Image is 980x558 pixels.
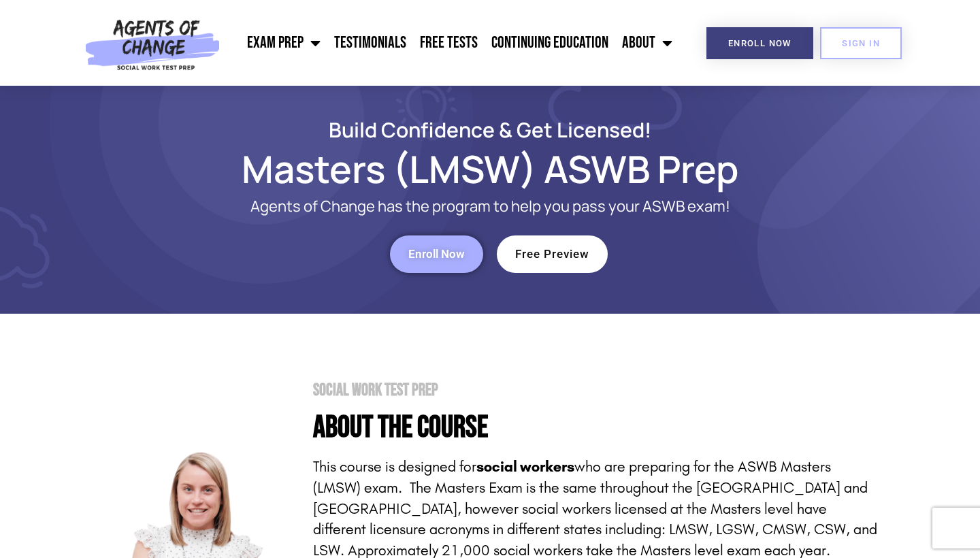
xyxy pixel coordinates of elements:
span: Free Preview [515,248,589,260]
a: Exam Prep [240,26,327,60]
a: Free Preview [497,235,608,273]
a: Testimonials [327,26,413,60]
p: Agents of Change has the program to help you pass your ASWB exam! [157,198,823,215]
a: Free Tests [413,26,485,60]
a: Continuing Education [485,26,615,60]
strong: social workers [476,458,574,476]
h2: Social Work Test Prep [313,382,878,399]
span: SIGN IN [842,39,880,48]
h4: About the Course [313,412,878,443]
a: About [615,26,679,60]
nav: Menu [227,26,680,60]
span: Enroll Now [728,39,791,48]
a: Enroll Now [390,235,483,273]
a: Enroll Now [706,27,813,59]
a: SIGN IN [820,27,902,59]
span: Enroll Now [408,248,465,260]
h1: Masters (LMSW) ASWB Prep [102,153,878,184]
h2: Build Confidence & Get Licensed! [102,120,878,139]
